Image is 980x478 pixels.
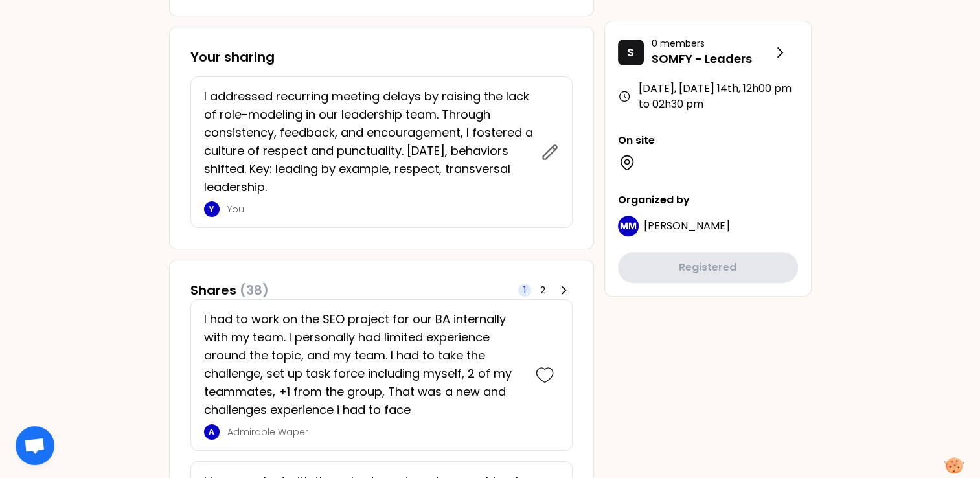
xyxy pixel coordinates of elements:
div: [DATE], [DATE] 14th , 12h00 pm to 02h30 pm [618,81,798,112]
h3: Your sharing [190,48,573,66]
p: I had to work on the SEO project for our BA internally with my team. I personally had limited exp... [204,310,523,419]
h3: Shares [190,281,269,299]
p: On site [618,133,798,148]
span: 2 [540,284,545,297]
p: Y [209,204,214,214]
p: SOMFY - Leaders [652,50,772,68]
p: S [627,43,634,62]
p: You [227,203,533,216]
p: Admirable Waper [227,426,523,438]
p: 0 members [652,37,772,50]
p: I addressed recurring meeting delays by raising the lack of role-modeling in our leadership team.... [204,87,533,196]
span: 1 [523,284,526,297]
button: Registered [618,252,798,283]
p: Organized by [618,192,798,208]
div: Ouvrir le chat [16,426,54,465]
span: [PERSON_NAME] [644,218,730,233]
span: (38) [240,281,269,299]
p: MM [620,220,637,233]
p: A [209,427,214,437]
